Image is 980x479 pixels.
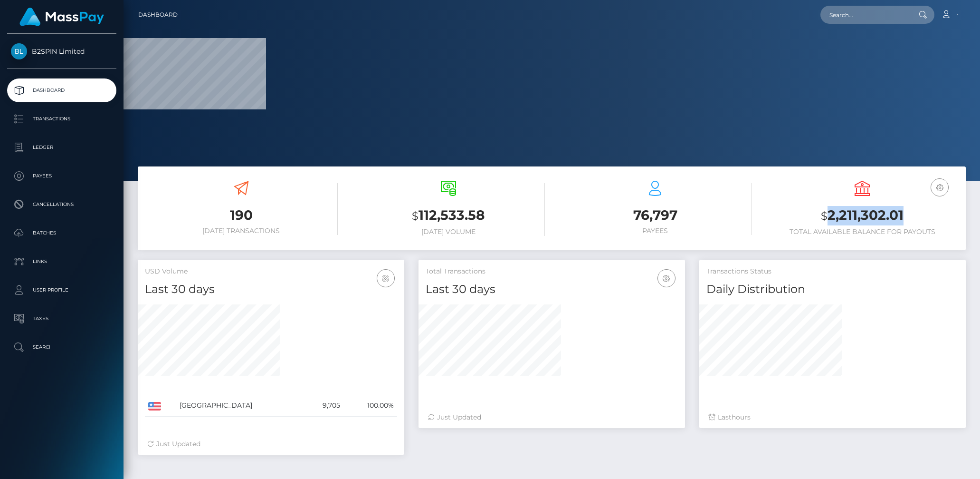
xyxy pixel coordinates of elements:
[145,267,397,276] h5: USD Volume
[7,307,116,331] a: Taxes
[428,412,676,422] div: Just Updated
[352,228,545,236] h6: [DATE] Volume
[7,335,116,359] a: Search
[11,43,27,59] img: B2SPIN Limited
[11,169,113,183] p: Payees
[11,197,113,212] p: Cancellations
[11,312,113,326] p: Taxes
[11,226,113,240] p: Batches
[304,395,343,417] td: 9,705
[7,78,116,102] a: Dashboard
[821,209,828,223] small: $
[709,412,956,422] div: Last hours
[145,206,338,225] h3: 190
[7,221,116,245] a: Batches
[7,136,116,159] a: Ledger
[766,228,959,236] h6: Total Available Balance for Payouts
[7,107,116,131] a: Transactions
[11,112,113,126] p: Transactions
[176,395,304,417] td: [GEOGRAPHIC_DATA]
[7,278,116,302] a: User Profile
[11,140,113,155] p: Ledger
[706,267,959,276] h5: Transactions Status
[426,281,678,298] h4: Last 30 days
[138,5,178,25] a: Dashboard
[11,254,113,269] p: Links
[7,164,116,188] a: Payees
[11,340,113,354] p: Search
[7,47,116,56] span: B2SPIN Limited
[352,206,545,225] h3: 112,533.58
[11,283,113,297] p: User Profile
[706,281,959,298] h4: Daily Distribution
[559,227,752,235] h6: Payees
[7,193,116,216] a: Cancellations
[148,402,161,411] img: US.png
[426,267,678,276] h5: Total Transactions
[145,227,338,235] h6: [DATE] Transactions
[145,281,397,298] h4: Last 30 days
[820,6,910,24] input: Search...
[559,206,752,225] h3: 76,797
[11,83,113,98] p: Dashboard
[19,8,104,26] img: MassPay Logo
[412,209,419,223] small: $
[7,250,116,274] a: Links
[343,395,397,417] td: 100.00%
[147,439,395,449] div: Just Updated
[766,206,959,225] h3: 2,211,302.01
